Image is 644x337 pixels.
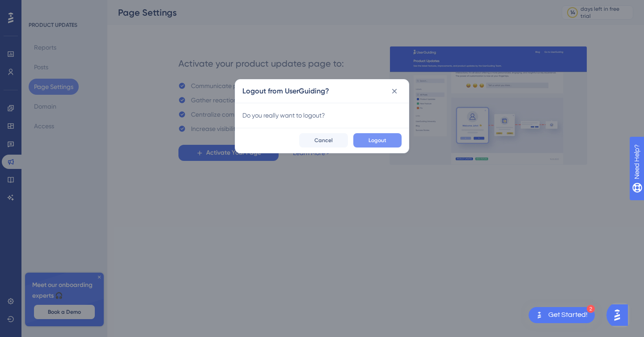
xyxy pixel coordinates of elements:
div: 2 [587,305,595,313]
div: Get Started! [548,310,588,320]
span: Need Help? [21,2,56,13]
h2: Logout from UserGuiding? [242,86,329,97]
div: Do you really want to logout? [242,110,402,121]
span: Cancel [314,137,333,144]
span: Logout [369,137,386,144]
iframe: UserGuiding AI Assistant Launcher [606,302,633,329]
img: launcher-image-alternative-text [534,310,545,320]
div: Open Get Started! checklist, remaining modules: 2 [529,307,595,323]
